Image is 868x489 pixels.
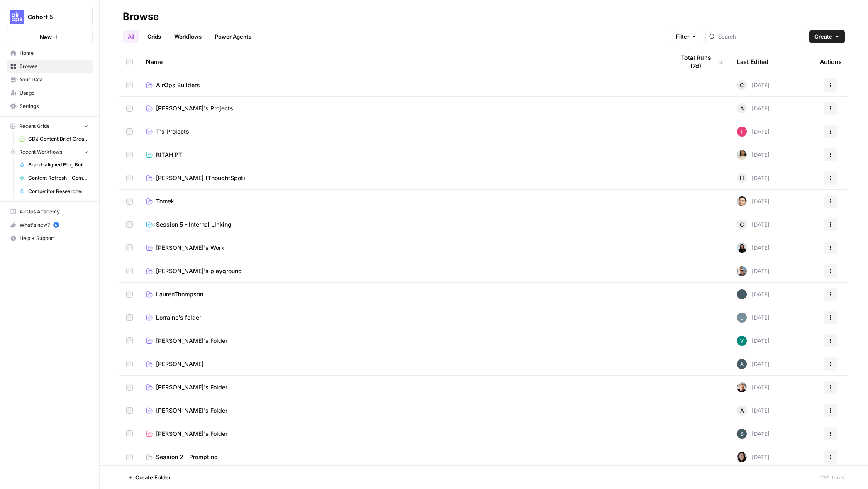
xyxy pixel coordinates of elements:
button: Create [809,30,845,43]
span: Filter [676,32,689,41]
span: [PERSON_NAME]'s Projects [156,104,233,112]
a: Competitor Researcher [15,185,93,198]
a: [PERSON_NAME]'s Folder [146,337,661,345]
div: [DATE] [737,289,770,299]
a: Power Agents [210,30,256,43]
span: [PERSON_NAME] [156,360,204,368]
span: T's Projects [156,127,189,136]
a: Browse [7,60,93,73]
button: Recent Workflows [7,146,93,158]
span: AirOps Academy [20,208,89,215]
a: 5 [53,222,59,228]
a: Session 2 - Prompting [146,453,661,461]
span: New [40,33,52,41]
button: What's new? 5 [7,218,93,232]
a: Lorraine's folder [146,313,661,322]
span: Brand-aligned Blog Builder [28,161,89,169]
button: Recent Grids [7,120,93,132]
div: [DATE] [737,336,770,346]
span: Usage [20,89,89,97]
div: 132 Items [820,473,845,482]
img: 68eax6o9931tp367ot61l5pewa28 [737,359,747,369]
span: [PERSON_NAME]'s Folder [156,337,227,345]
div: [DATE] [737,127,770,137]
text: 5 [55,223,57,227]
span: C [740,220,744,229]
img: j7temtklz6amjwtjn5shyeuwpeb0 [737,196,747,206]
img: eo9lktsprry8209vkn7ycobjpxcc [737,289,747,299]
a: Your Data [7,73,93,86]
span: [PERSON_NAME]'s playground [156,267,242,275]
button: Create Folder [123,471,176,484]
img: 03va8147u79ydy9j8hf8ees2u029 [737,150,747,160]
a: Grids [142,30,166,43]
span: Cohort 5 [28,13,78,21]
div: [DATE] [737,80,770,90]
span: Home [20,49,89,57]
a: Settings [7,100,93,113]
a: T's Projects [146,127,661,136]
span: Create [814,32,832,41]
span: CDJ Content Brief Creation Grid [28,135,89,143]
span: [PERSON_NAME]'s Folder [156,406,227,415]
span: [PERSON_NAME] (ThoughtSpot) [156,174,245,182]
div: What's new? [7,219,92,231]
a: All [123,30,139,43]
span: [PERSON_NAME]'s Folder [156,430,227,438]
div: [DATE] [737,173,770,183]
div: Browse [123,10,159,23]
div: [DATE] [737,196,770,206]
span: H [740,174,744,182]
a: [PERSON_NAME] [146,360,661,368]
span: Session 2 - Prompting [156,453,218,461]
span: Create Folder [135,473,171,482]
span: A [740,104,744,112]
a: [PERSON_NAME] (ThoughtSpot) [146,174,661,182]
img: 935t5o3ujyg5cl1tvksx6hltjbvk [737,336,747,346]
a: Content Refresh - Competitive Gap Analysis [15,171,93,185]
a: [PERSON_NAME]'s Folder [146,430,661,438]
img: vio31xwqbzqwqde1387k1bp3keqw [737,243,747,253]
a: Usage [7,86,93,100]
a: [PERSON_NAME]'s Folder [146,383,661,391]
span: Recent Grids [19,122,49,130]
span: Session 5 - Internal Linking [156,220,232,229]
span: LaurenThompson [156,290,203,298]
a: Tomek [146,197,661,205]
span: Your Data [20,76,89,83]
img: 12lpmarulu2z3pnc3j6nly8e5680 [737,266,747,276]
span: [PERSON_NAME]'s Work [156,244,224,252]
span: Settings [20,103,89,110]
a: [PERSON_NAME]'s Folder [146,406,661,415]
button: New [7,31,93,43]
span: Browse [20,63,89,70]
button: Workspace: Cohort 5 [7,7,93,27]
span: RITAH PT [156,151,182,159]
a: Brand-aligned Blog Builder [15,158,93,171]
div: [DATE] [737,382,770,392]
a: Session 5 - Internal Linking [146,220,661,229]
div: [DATE] [737,452,770,462]
div: [DATE] [737,243,770,253]
a: AirOps Academy [7,205,93,218]
span: C [740,81,744,89]
a: AirOps Builders [146,81,661,89]
span: Competitor Researcher [28,188,89,195]
div: [DATE] [737,220,770,230]
div: Last Edited [737,50,768,73]
div: [DATE] [737,406,770,416]
a: [PERSON_NAME]'s Projects [146,104,661,112]
div: [DATE] [737,313,770,323]
div: Total Runs (7d) [675,50,724,73]
div: Actions [820,50,842,73]
a: [PERSON_NAME]'s playground [146,267,661,275]
div: [DATE] [737,103,770,113]
a: LaurenThompson [146,290,661,298]
span: A [740,406,744,415]
div: [DATE] [737,359,770,369]
a: RITAH PT [146,151,661,159]
img: l7wc9lttar9mml2em7ssp1le7bvz [737,429,747,439]
div: Name [146,50,661,73]
img: nd6c3fyh5vwa1zwnscpeh1pc14al [737,127,747,137]
button: Help + Support [7,232,93,245]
